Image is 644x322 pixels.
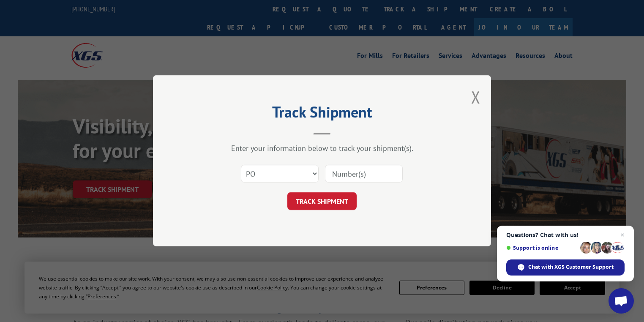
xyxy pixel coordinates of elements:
[506,245,577,251] span: Support is online
[325,165,403,183] input: Number(s)
[609,288,634,314] div: Open chat
[528,263,614,271] span: Chat with XGS Customer Support
[195,144,449,153] div: Enter your information below to track your shipment(s).
[617,230,628,240] span: Close chat
[506,259,625,276] div: Chat with XGS Customer Support
[506,232,625,238] span: Questions? Chat with us!
[287,193,357,210] button: TRACK SHIPMENT
[195,106,449,122] h2: Track Shipment
[471,86,480,108] button: Close modal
